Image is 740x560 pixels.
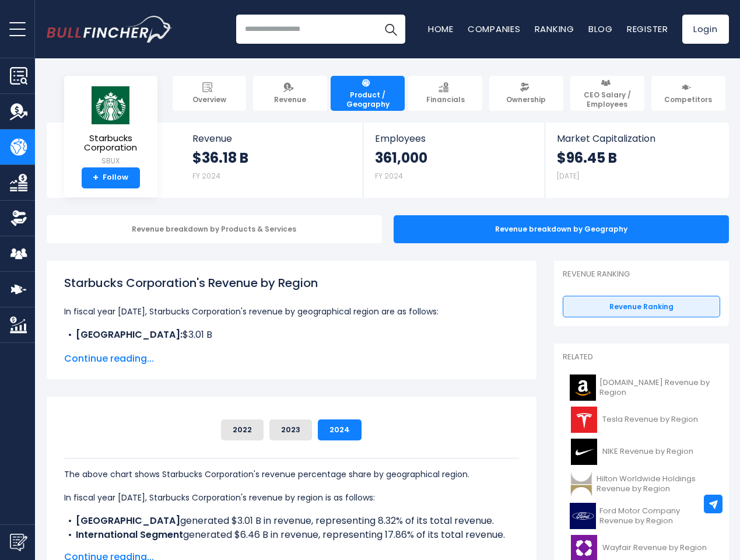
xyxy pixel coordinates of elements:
[76,528,183,541] b: International Segment
[363,123,545,193] a: Employees 361,000 FY 2024
[570,76,644,111] a: CEO Salary / Employees
[557,133,716,144] span: Market Capitalization
[563,372,720,404] a: [DOMAIN_NAME] Revenue by Region
[192,95,226,104] span: Overview
[627,23,668,35] a: Register
[599,378,713,398] span: [DOMAIN_NAME] Revenue by Region
[535,23,574,35] a: Ranking
[570,503,596,529] img: F logo
[597,474,713,494] span: Hilton Worldwide Holdings Revenue by Region
[408,76,482,111] a: Financials
[563,436,720,468] a: NIKE Revenue by Region
[557,171,579,181] small: [DATE]
[602,543,707,553] span: Wayfair Revenue by Region
[563,468,720,500] a: Hilton Worldwide Holdings Revenue by Region
[64,467,519,481] p: The above chart shows Starbucks Corporation's revenue percentage share by geographical region.
[93,173,99,183] strong: +
[192,149,248,167] strong: $36.18 B
[64,342,519,356] li: $6.46 B
[376,15,405,44] button: Search
[173,76,247,111] a: Overview
[428,23,454,35] a: Home
[64,352,519,366] span: Continue reading...
[602,447,693,457] span: NIKE Revenue by Region
[489,76,563,111] a: Ownership
[76,514,180,527] b: [GEOGRAPHIC_DATA]
[570,471,594,497] img: HLT logo
[506,95,546,104] span: Ownership
[192,133,352,144] span: Revenue
[375,133,533,144] span: Employees
[64,304,519,318] p: In fiscal year [DATE], Starbucks Corporation's revenue by geographical region are as follows:
[64,514,519,528] li: generated $3.01 B in revenue, representing 8.32% of its total revenue.
[375,171,403,181] small: FY 2024
[394,215,729,243] div: Revenue breakdown by Geography
[570,439,599,465] img: NKE logo
[253,76,327,111] a: Revenue
[47,16,172,43] a: Go to homepage
[64,542,519,556] li: generated $26.71 B in revenue, representing 73.83% of its total revenue.
[64,274,519,292] h1: Starbucks Corporation's Revenue by Region
[331,76,405,111] a: Product / Geography
[64,491,519,505] p: In fiscal year [DATE], Starbucks Corporation's revenue by region is as follows:
[76,542,180,555] b: [GEOGRAPHIC_DATA]
[664,95,712,104] span: Competitors
[73,156,148,166] small: SBUX
[599,506,713,526] span: Ford Motor Company Revenue by Region
[47,16,173,43] img: Bullfincher logo
[336,90,399,108] span: Product / Geography
[221,419,264,440] button: 2022
[651,76,725,111] a: Competitors
[375,149,427,167] strong: 361,000
[545,123,727,193] a: Market Capitalization $96.45 B [DATE]
[269,419,312,440] button: 2023
[73,85,149,167] a: Starbucks Corporation SBUX
[318,419,362,440] button: 2024
[570,407,599,433] img: TSLA logo
[576,90,639,108] span: CEO Salary / Employees
[563,404,720,436] a: Tesla Revenue by Region
[64,328,519,342] li: $3.01 B
[563,352,720,362] p: Related
[274,95,306,104] span: Revenue
[73,134,148,153] span: Starbucks Corporation
[563,296,720,318] a: Revenue Ranking
[82,167,140,188] a: +Follow
[682,15,729,44] a: Login
[570,374,596,401] img: AMZN logo
[468,23,521,35] a: Companies
[64,528,519,542] li: generated $6.46 B in revenue, representing 17.86% of its total revenue.
[10,209,27,227] img: Ownership
[47,215,382,243] div: Revenue breakdown by Products & Services
[563,269,720,279] p: Revenue Ranking
[76,342,185,355] b: International Segment:
[563,500,720,532] a: Ford Motor Company Revenue by Region
[192,171,220,181] small: FY 2024
[557,149,617,167] strong: $96.45 B
[588,23,613,35] a: Blog
[602,415,698,425] span: Tesla Revenue by Region
[76,328,183,341] b: [GEOGRAPHIC_DATA]:
[181,123,363,193] a: Revenue $36.18 B FY 2024
[426,95,465,104] span: Financials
